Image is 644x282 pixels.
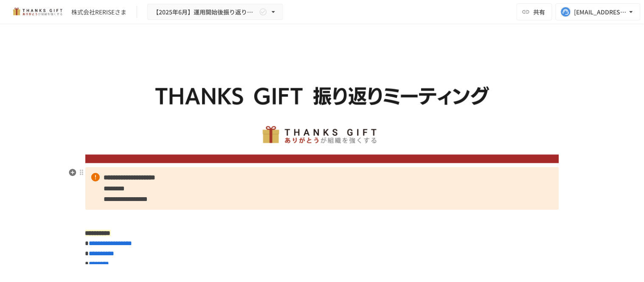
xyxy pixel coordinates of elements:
div: 株式会社RERISEさま [71,8,127,17]
div: [EMAIL_ADDRESS][DOMAIN_NAME] [574,7,627,17]
span: 【2025年6月】運用開始後振り返りミーティング [153,7,257,17]
img: mMP1OxWUAhQbsRWCurg7vIHe5HqDpP7qZo7fRoNLXQh [10,5,65,19]
button: [EMAIL_ADDRESS][DOMAIN_NAME] [556,3,641,20]
button: 共有 [517,3,552,20]
img: ywjCEzGaDRs6RHkpXm6202453qKEghjSpJ0uwcQsaCz [85,45,559,163]
span: 共有 [534,7,546,17]
button: 【2025年6月】運用開始後振り返りミーティング [147,4,283,20]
